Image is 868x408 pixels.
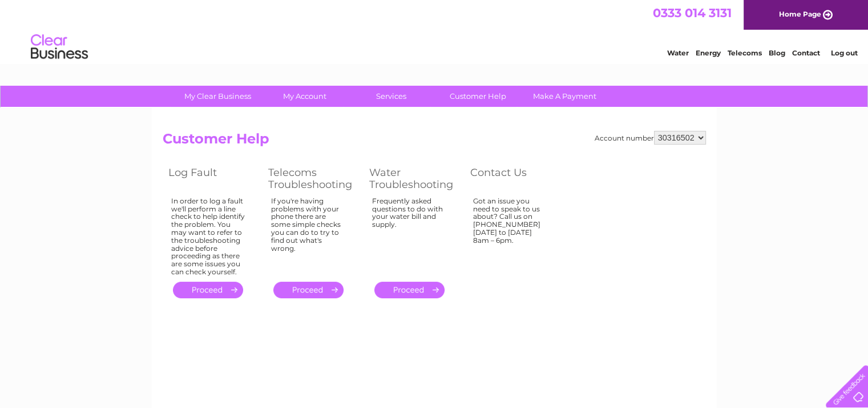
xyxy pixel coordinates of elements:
[163,163,263,194] th: Log Fault
[163,131,706,153] h2: Customer Help
[165,6,704,55] div: Clear Business is a trading name of Verastar Limited (registered in [GEOGRAPHIC_DATA] No. 3667643...
[769,49,785,57] a: Blog
[372,197,447,271] div: Frequently asked questions to do with your water bill and supply.
[696,49,721,57] a: Energy
[271,197,346,271] div: If you're having problems with your phone there are some simple checks you can do to try to find ...
[344,86,438,107] a: Services
[667,49,689,57] a: Water
[171,86,265,107] a: My Clear Business
[653,6,732,20] a: 0333 014 3131
[273,282,344,298] a: .
[830,49,857,57] a: Log out
[173,282,243,298] a: .
[728,49,762,57] a: Telecoms
[171,197,245,276] div: In order to log a fault we'll perform a line check to help identify the problem. You may want to ...
[595,131,706,145] div: Account number
[374,282,445,298] a: .
[364,163,465,194] th: Water Troubleshooting
[465,163,564,194] th: Contact Us
[792,49,820,57] a: Contact
[263,163,364,194] th: Telecoms Troubleshooting
[518,86,612,107] a: Make A Payment
[473,197,547,271] div: Got an issue you need to speak to us about? Call us on [PHONE_NUMBER] [DATE] to [DATE] 8am – 6pm.
[431,86,525,107] a: Customer Help
[257,86,352,107] a: My Account
[30,30,88,65] img: logo.png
